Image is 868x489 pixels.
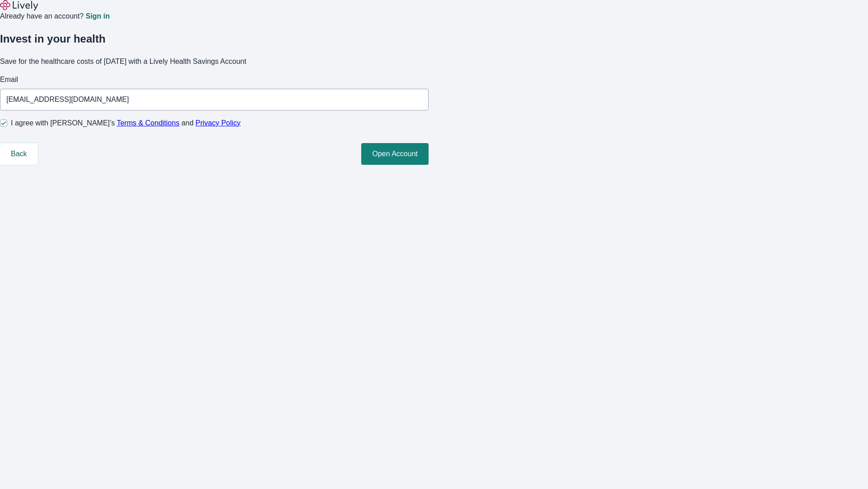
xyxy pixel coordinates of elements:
button: Open Account [361,143,429,165]
a: Sign in [85,13,109,20]
a: Terms & Conditions [117,119,179,127]
span: I agree with [PERSON_NAME]’s and [11,118,241,129]
a: Privacy Policy [196,119,241,127]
